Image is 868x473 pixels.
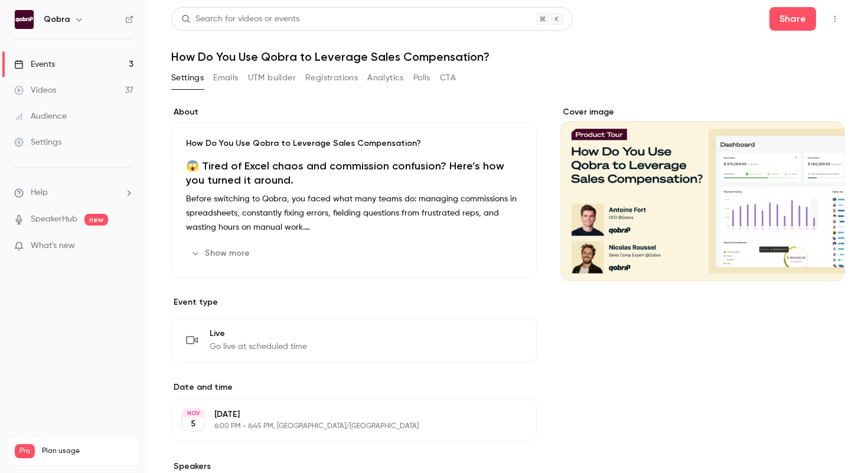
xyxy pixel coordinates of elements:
h1: 😱 Tired of Excel chaos and commission confusion? Here’s how you turned it around. [186,159,522,187]
div: NOV [182,409,204,417]
span: Help [31,187,48,199]
button: Emails [213,68,238,87]
li: help-dropdown-opener [14,187,133,199]
h6: Qobra [44,14,70,25]
button: Settings [171,68,204,87]
span: new [84,214,108,226]
span: Go live at scheduled time [210,341,307,353]
img: Qobra [15,10,34,29]
p: How Do You Use Qobra to Leverage Sales Compensation? [186,138,522,149]
button: Polls [413,68,430,87]
button: Show more [186,244,257,263]
button: Share [769,7,816,31]
p: 6:00 PM - 6:45 PM, [GEOGRAPHIC_DATA]/[GEOGRAPHIC_DATA] [214,422,474,431]
div: Events [14,58,55,70]
p: Event type [171,296,537,308]
p: Before switching to Qobra, you faced what many teams do: managing commissions in spreadsheets, co... [186,192,522,234]
p: 5 [191,418,195,430]
div: Settings [14,136,61,148]
div: Videos [14,84,56,96]
label: Cover image [560,106,844,118]
label: About [171,106,537,118]
span: What's new [31,240,75,252]
div: Audience [14,110,67,122]
p: [DATE] [214,409,474,420]
button: Registrations [305,68,358,87]
section: Cover image [560,106,844,281]
button: UTM builder [248,68,296,87]
label: Speakers [171,461,537,472]
span: Live [210,328,307,340]
label: Date and time [171,381,537,393]
div: Search for videos or events [181,13,299,25]
button: Analytics [367,68,404,87]
span: Pro [15,444,35,458]
iframe: Noticeable Trigger [119,241,133,252]
h1: How Do You Use Qobra to Leverage Sales Compensation? [171,50,844,64]
button: CTA [440,68,456,87]
span: Plan usage [42,446,133,456]
a: SpeakerHub [31,213,77,226]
